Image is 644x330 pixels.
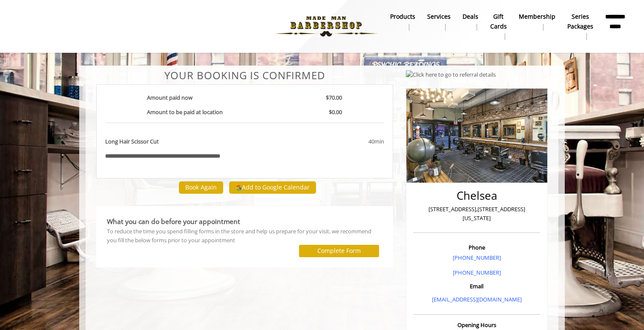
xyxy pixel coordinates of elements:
b: Amount to be paid at location [147,108,223,116]
b: Long Hair Scissor Cut [105,137,159,146]
h2: Chelsea [415,189,538,202]
button: Book Again [179,181,223,194]
b: Deals [463,12,478,21]
h3: Phone [415,244,538,250]
b: products [390,12,415,21]
a: MembershipMembership [513,11,561,33]
b: gift cards [490,12,507,31]
b: $70.00 [326,94,342,101]
b: Services [427,12,451,21]
button: Complete Form [299,245,379,257]
h3: Email [415,283,538,289]
b: Series packages [567,12,593,31]
div: To reduce the time you spend filling forms in the store and help us prepare for your visit, we re... [107,227,382,245]
a: DealsDeals [457,11,484,33]
a: Productsproducts [384,11,421,33]
a: Gift cardsgift cards [484,11,513,42]
b: Amount paid now [147,94,193,101]
b: What you can do before your appointment [107,217,240,226]
div: 40min [299,137,384,146]
p: [STREET_ADDRESS],[STREET_ADDRESS][US_STATE] [415,205,538,223]
h3: Opening Hours [413,322,540,328]
a: Series packagesSeries packages [561,11,599,42]
img: Click here to go to referral details [406,70,496,79]
a: [EMAIL_ADDRESS][DOMAIN_NAME] [432,296,522,303]
label: Complete Form [317,247,361,254]
img: Made Man Barbershop logo [267,3,385,50]
b: Membership [519,12,555,21]
b: $0.00 [329,108,342,116]
a: [PHONE_NUMBER] [453,254,501,261]
a: ServicesServices [421,11,457,33]
a: [PHONE_NUMBER] [453,269,501,276]
button: Add to Google Calendar [229,181,316,194]
center: Your Booking is confirmed [96,70,393,81]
